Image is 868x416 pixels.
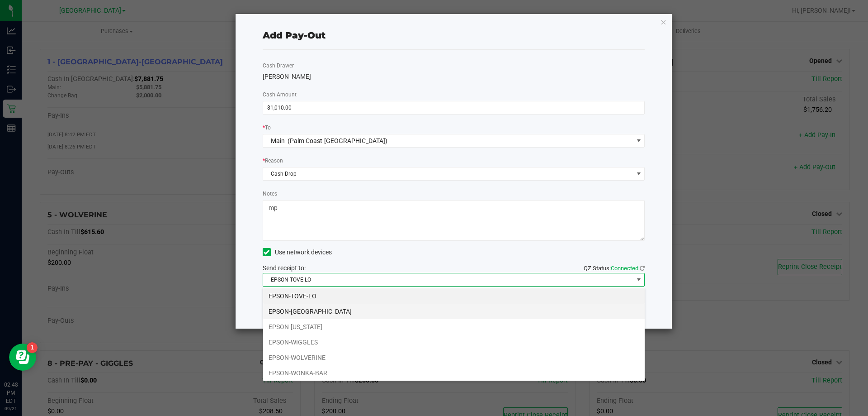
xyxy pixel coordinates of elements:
label: Use network devices [263,248,332,257]
span: Cash Amount [263,91,297,98]
span: QZ Status: [584,265,645,272]
div: [PERSON_NAME] [263,72,645,81]
iframe: Resource center [9,344,36,371]
span: Connected [611,265,638,272]
li: EPSON-TOVE-LO [263,288,645,304]
label: Notes [263,190,277,198]
li: EPSON-[US_STATE] [263,319,645,335]
li: EPSON-WIGGLES [263,335,645,350]
span: Send receipt to: [263,264,306,272]
li: EPSON-WONKA-BAR [263,365,645,381]
li: EPSON-WOLVERINE [263,350,645,365]
span: (Palm Coast-[GEOGRAPHIC_DATA]) [288,137,387,144]
iframe: Resource center unread badge [27,342,38,353]
span: Cash Drop [263,167,633,180]
span: Main [271,137,285,144]
li: EPSON-[GEOGRAPHIC_DATA] [263,304,645,319]
label: To [263,124,271,132]
label: Cash Drawer [263,62,294,70]
span: EPSON-TOVE-LO [263,273,633,286]
label: Reason [263,157,283,165]
div: Add Pay-Out [263,29,325,42]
